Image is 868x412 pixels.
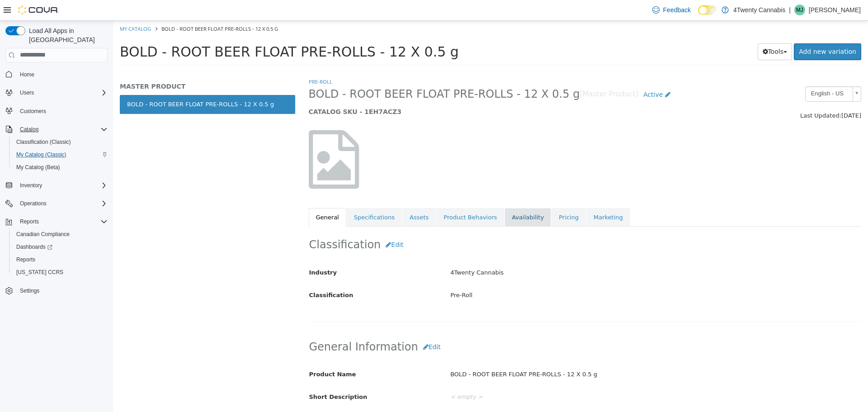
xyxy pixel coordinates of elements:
[25,26,108,44] span: Load All Apps in [GEOGRAPHIC_DATA]
[16,243,52,251] span: Dashboards
[733,5,785,15] p: 4Twenty Cannabis
[392,187,438,206] a: Availability
[9,161,111,174] button: My Catalog (Beta)
[16,231,70,238] span: Canadian Compliance
[16,198,50,209] button: Operations
[692,66,748,81] a: English - US
[16,164,60,171] span: My Catalog (Beta)
[663,5,691,14] span: Feedback
[196,66,467,81] span: BOLD - ROOT BEER FLOAT PRE-ROLLS - 12 X 0.5 g
[467,70,525,77] small: [Master Product]
[20,89,34,96] span: Users
[196,248,224,255] span: Industry
[196,216,748,232] h2: Classification
[2,104,111,118] button: Customers
[13,229,108,240] span: Canadian Compliance
[2,215,111,228] button: Reports
[20,126,38,133] span: Catalog
[794,5,805,15] div: Mason John
[16,285,43,296] a: Settings
[2,123,111,136] button: Catalog
[16,124,42,135] button: Catalog
[728,91,748,98] span: [DATE]
[13,267,108,278] span: Washington CCRS
[16,87,38,98] button: Users
[687,91,728,98] span: Last Updated:
[13,229,73,240] a: Canadian Compliance
[16,180,108,191] span: Inventory
[13,149,108,160] span: My Catalog (Classic)
[473,187,517,206] a: Marketing
[16,151,66,158] span: My Catalog (Classic)
[196,57,219,64] a: Pre-Roll
[16,106,50,117] a: Customers
[16,87,108,98] span: Users
[16,216,42,227] button: Reports
[330,244,755,260] div: 4Twenty Cannabis
[305,318,333,335] button: Edit
[196,350,243,357] span: Product Name
[13,254,39,265] a: Reports
[9,241,111,253] a: Dashboards
[13,242,56,252] a: Dashboards
[7,62,182,70] h5: MASTER PRODUCT
[13,137,108,147] span: Classification (Classic)
[48,5,165,11] span: BOLD - ROOT BEER FLOAT PRE-ROLLS - 12 X 0.5 g
[796,5,803,15] span: MJ
[2,179,111,192] button: Inventory
[323,187,391,206] a: Product Behaviors
[330,346,755,362] div: BOLD - ROOT BEER FLOAT PRE-ROLLS - 12 X 0.5 g
[20,287,39,294] span: Settings
[681,23,748,39] a: Add new variation
[20,182,42,189] span: Inventory
[13,149,70,160] a: My Catalog (Classic)
[2,86,111,99] button: Users
[268,216,295,232] button: Edit
[13,162,64,173] a: My Catalog (Beta)
[330,267,755,283] div: Pre-Roll
[525,66,562,82] a: Active
[16,256,35,263] span: Reports
[16,198,108,209] span: Operations
[809,5,861,15] p: [PERSON_NAME]
[7,5,38,11] a: My Catalog
[13,137,75,147] a: Classification (Classic)
[196,87,607,95] h5: CATALOG SKU - 1EH7ACZ3
[649,1,694,19] a: Feedback
[2,284,111,297] button: Settings
[2,68,111,81] button: Home
[16,69,38,80] a: Home
[16,216,108,227] span: Reports
[7,74,182,93] a: BOLD - ROOT BEER FLOAT PRE-ROLLS - 12 X 0.5 g
[289,187,323,206] a: Assets
[16,105,108,117] span: Customers
[9,253,111,266] button: Reports
[7,23,346,39] span: BOLD - ROOT BEER FLOAT PRE-ROLLS - 12 X 0.5 g
[16,285,108,296] span: Settings
[18,5,59,14] img: Cova
[9,136,111,148] button: Classification (Classic)
[330,369,755,384] div: < empty >
[530,70,550,77] span: Active
[13,242,108,252] span: Dashboards
[439,187,473,206] a: Pricing
[13,254,108,265] span: Reports
[196,187,233,206] a: General
[9,266,111,279] button: [US_STATE] CCRS
[16,69,108,80] span: Home
[196,373,255,379] span: Short Description
[20,108,46,115] span: Customers
[693,66,736,80] span: English - US
[698,5,717,15] input: Dark Mode
[234,187,289,206] a: Specifications
[20,218,39,225] span: Reports
[16,138,71,146] span: Classification (Classic)
[9,228,111,241] button: Canadian Compliance
[16,269,63,276] span: [US_STATE] CCRS
[16,124,108,135] span: Catalog
[16,180,46,191] button: Inventory
[645,23,679,39] button: Tools
[13,162,108,173] span: My Catalog (Beta)
[2,197,111,210] button: Operations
